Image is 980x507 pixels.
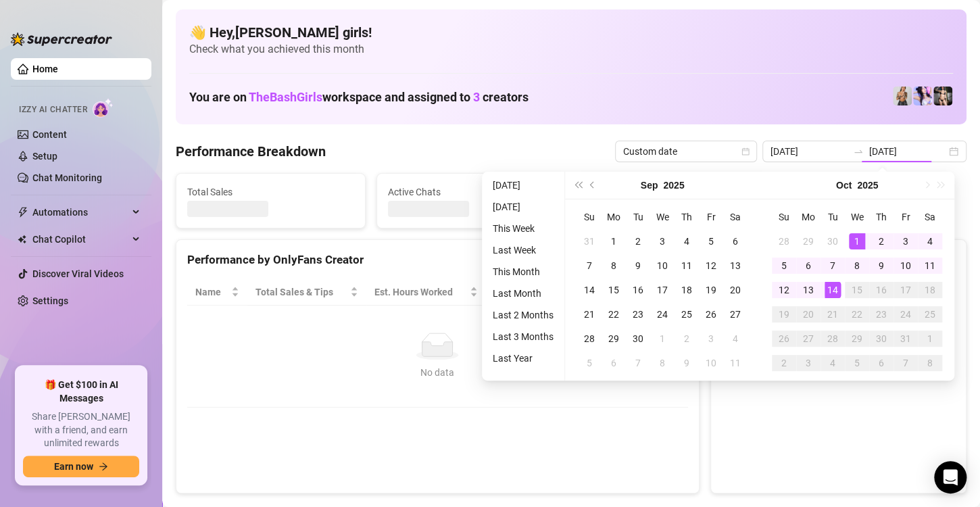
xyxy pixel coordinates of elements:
div: Est. Hours Worked [374,285,467,299]
span: Chat Conversion [585,285,669,299]
th: Chat Conversion [577,279,688,306]
img: Ary [913,87,932,105]
span: swap-right [853,146,864,157]
input: Start date [770,144,848,159]
span: Check what you achieved this month [189,42,953,57]
span: Sales / Hour [494,285,558,299]
a: Content [32,129,67,140]
h4: 👋 Hey, [PERSON_NAME] girls ! [189,23,953,42]
a: Discover Viral Videos [32,268,124,279]
span: Earn now [54,461,93,472]
img: Chat Copilot [18,235,26,244]
div: Sales by OnlyFans Creator [722,251,955,269]
th: Name [187,279,247,306]
span: to [853,146,864,157]
a: Home [32,64,58,74]
span: Share [PERSON_NAME] with a friend, and earn unlimited rewards [23,410,139,450]
img: Bonnie [933,87,952,105]
span: Messages Sent [588,185,755,199]
th: Total Sales & Tips [247,279,366,306]
span: Chat Copilot [32,228,128,250]
h1: You are on workspace and assigned to creators [189,90,529,105]
img: BernadetteTur [893,87,912,105]
div: Performance by OnlyFans Creator [187,251,688,269]
span: Total Sales & Tips [255,285,347,299]
span: arrow-right [99,462,108,471]
div: Open Intercom Messenger [934,461,966,493]
th: Sales / Hour [486,279,577,306]
span: Total Sales [187,185,354,199]
span: 3 [473,90,480,104]
span: thunderbolt [18,207,28,218]
a: Settings [32,295,68,306]
input: End date [869,144,946,159]
button: Earn nowarrow-right [23,456,139,477]
img: AI Chatter [93,98,114,118]
h4: Performance Breakdown [176,142,326,161]
span: Name [195,285,228,299]
div: No data [201,365,675,380]
span: Automations [32,201,128,223]
span: TheBashGirls [249,90,322,104]
a: Setup [32,151,57,162]
span: Active Chats [388,185,555,199]
span: Custom date [623,141,749,162]
span: Izzy AI Chatter [19,103,87,116]
span: calendar [741,147,750,155]
img: logo-BBDzfeDw.svg [11,32,112,46]
a: Chat Monitoring [32,172,102,183]
span: 🎁 Get $100 in AI Messages [23,379,139,405]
